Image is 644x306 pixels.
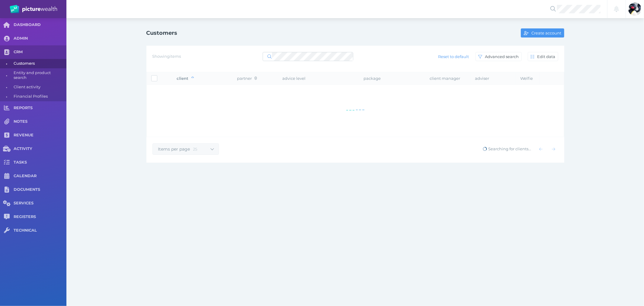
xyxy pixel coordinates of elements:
img: Tory Richardson [628,2,642,16]
span: SERVICES [14,201,66,206]
button: Show previous page [537,145,546,154]
span: Customers [14,59,64,68]
span: Advanced search [484,54,521,59]
span: DOCUMENTS [14,187,66,192]
h1: Customers [146,30,178,36]
th: adviser [470,72,516,85]
button: Edit data [528,52,558,61]
span: Entity and product search [14,68,64,83]
span: Edit data [536,54,558,59]
span: Items per page [153,146,193,152]
span: NOTES [14,119,66,124]
span: REPORTS [14,106,66,111]
span: Reset to default [435,54,471,59]
th: Welfie [516,72,540,85]
span: REGISTERS [14,214,66,220]
span: Searching for clients... [482,146,531,151]
span: CALENDAR [14,174,66,179]
span: CRM [14,50,66,55]
span: TASKS [14,160,66,165]
button: Advanced search [476,52,522,61]
span: Financial Profiles [14,92,64,101]
th: client manager [425,72,470,85]
img: PW [10,5,57,13]
span: client [177,76,194,81]
button: Show next page [549,145,558,154]
span: DASHBOARD [14,22,66,28]
span: Showing items [152,54,181,59]
button: Create account [521,28,564,37]
th: package [359,72,425,85]
span: Create account [530,31,564,35]
span: partner [237,76,257,81]
span: TECHNICAL [14,228,66,233]
span: ADMIN [14,36,66,41]
th: advice level [278,72,359,85]
span: ACTIVITY [14,146,66,151]
button: Reset to default [435,52,472,61]
span: REVENUE [14,133,66,138]
span: Client activity [14,83,64,92]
